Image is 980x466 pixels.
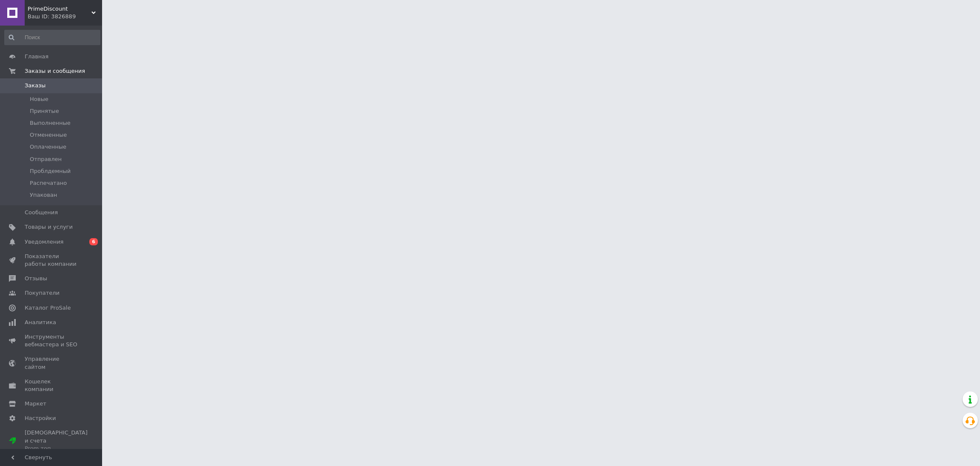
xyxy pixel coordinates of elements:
[25,67,85,75] span: Заказы и сообщения
[30,155,62,163] span: Отправлен
[30,191,57,199] span: Упакован
[25,238,63,246] span: Уведомления
[25,223,73,231] span: Товары и услуги
[25,333,79,348] span: Инструменты вебмастера и SEO
[28,5,91,13] span: PrimeDiscount
[30,131,67,139] span: Отмененные
[30,95,48,103] span: Новые
[25,355,79,371] span: Управление сайтом
[89,238,98,245] span: 6
[25,82,46,89] span: Заказы
[25,253,79,268] span: Показатели работы компании
[30,143,66,151] span: Оплаченные
[4,30,100,45] input: Поиск
[28,13,102,20] div: Ваш ID: 3826889
[25,304,71,312] span: Каталог ProSale
[30,107,59,115] span: Принятые
[25,445,88,452] div: Prom топ
[25,414,56,422] span: Настройки
[25,53,48,60] span: Главная
[30,119,71,127] span: Выполненные
[25,209,58,216] span: Сообщения
[30,179,67,187] span: Распечатано
[25,319,56,326] span: Аналитика
[25,378,79,393] span: Кошелек компании
[25,289,60,297] span: Покупатели
[30,167,71,175] span: Проблдемный
[25,400,46,408] span: Маркет
[25,275,47,282] span: Отзывы
[25,429,88,452] span: [DEMOGRAPHIC_DATA] и счета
